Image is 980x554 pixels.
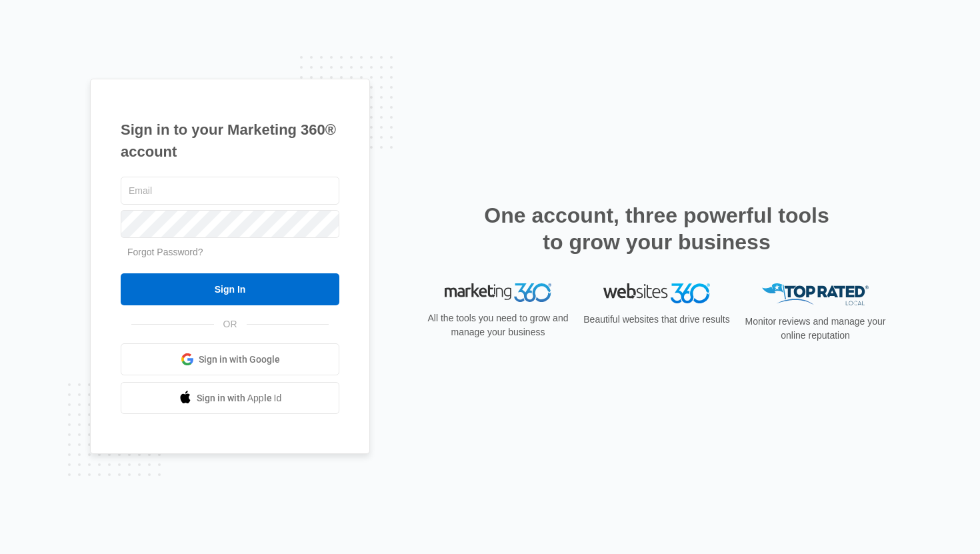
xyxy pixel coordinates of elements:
[603,283,710,303] img: Websites 360
[121,119,339,163] h1: Sign in to your Marketing 360® account
[214,317,247,331] span: OR
[199,353,280,367] span: Sign in with Google
[445,283,551,302] img: Marketing 360
[197,391,282,405] span: Sign in with Apple Id
[480,202,833,255] h2: One account, three powerful tools to grow your business
[423,311,573,339] p: All the tools you need to grow and manage your business
[121,343,339,375] a: Sign in with Google
[121,382,339,414] a: Sign in with Apple Id
[762,283,869,305] img: Top Rated Local
[741,315,890,343] p: Monitor reviews and manage your online reputation
[121,273,339,305] input: Sign In
[127,247,203,257] a: Forgot Password?
[121,177,339,205] input: Email
[582,313,731,327] p: Beautiful websites that drive results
